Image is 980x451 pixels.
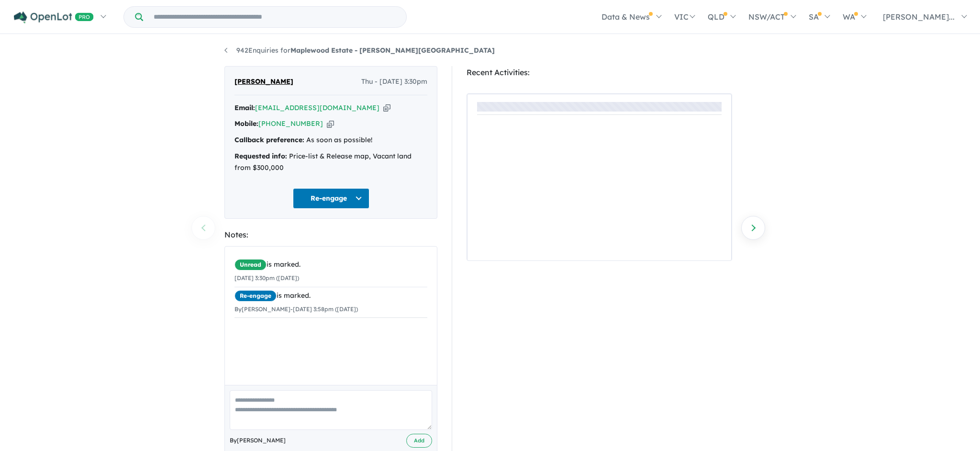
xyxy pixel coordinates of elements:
span: Unread [234,259,267,271]
strong: Email: [234,103,255,112]
input: Try estate name, suburb, builder or developer [145,7,404,27]
small: [DATE] 3:30pm ([DATE]) [234,274,299,282]
div: Recent Activities: [467,66,732,79]
span: Re-engage [234,290,277,302]
span: Thu - [DATE] 3:30pm [361,76,427,88]
strong: Maplewood Estate - [PERSON_NAME][GEOGRAPHIC_DATA] [290,46,495,55]
div: Price-list & Release map, Vacant land from $300,000 [234,151,427,174]
strong: Callback preference: [234,135,304,144]
div: Notes: [224,228,437,241]
button: Copy [327,119,334,129]
span: [PERSON_NAME] [234,76,293,88]
div: is marked. [234,290,427,302]
strong: Mobile: [234,119,258,128]
a: 942Enquiries forMaplewood Estate - [PERSON_NAME][GEOGRAPHIC_DATA] [224,46,495,55]
small: By [PERSON_NAME] - [DATE] 3:58pm ([DATE]) [234,305,358,313]
button: Copy [383,103,390,113]
div: As soon as possible! [234,135,427,146]
a: [PHONE_NUMBER] [258,119,323,128]
nav: breadcrumb [224,45,756,56]
span: [PERSON_NAME]... [883,12,955,22]
button: Re-engage [293,188,369,209]
a: [EMAIL_ADDRESS][DOMAIN_NAME] [255,103,379,112]
div: is marked. [234,259,427,271]
strong: Requested info: [234,152,287,160]
span: By [PERSON_NAME] [230,436,286,445]
button: Add [406,434,432,448]
img: Openlot PRO Logo White [14,11,94,23]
